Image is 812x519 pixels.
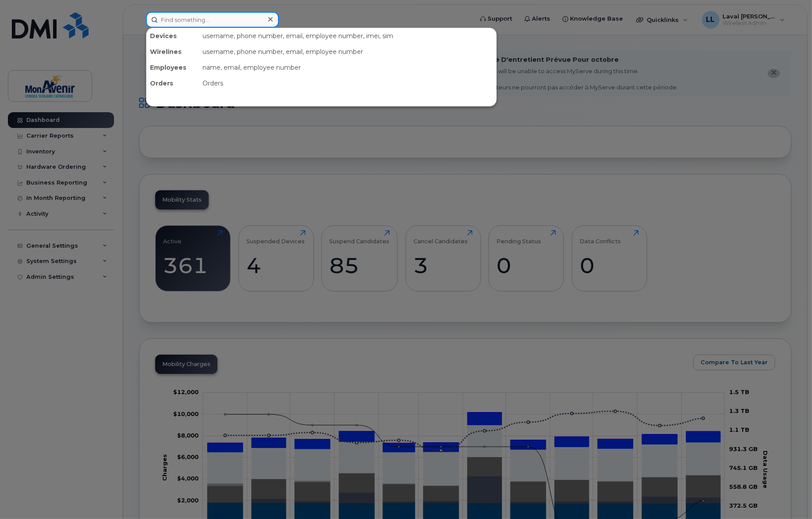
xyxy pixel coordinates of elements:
div: Employees [146,60,199,75]
div: Orders [146,75,199,91]
div: Orders [199,75,496,91]
div: Wirelines [146,44,199,60]
div: Devices [146,28,199,44]
div: username, phone number, email, employee number, imei, sim [199,28,496,44]
div: name, email, employee number [199,60,496,75]
div: username, phone number, email, employee number [199,44,496,60]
